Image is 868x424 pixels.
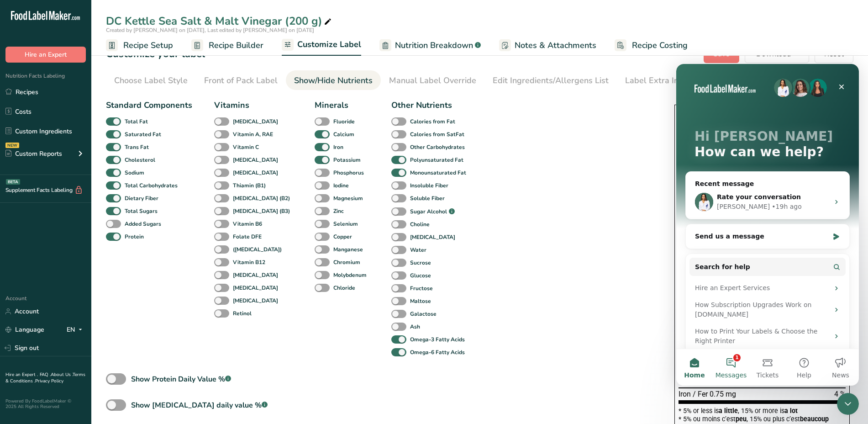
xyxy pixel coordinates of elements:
[410,143,465,151] b: Other Carbohydrates
[233,181,266,190] b: Thiamin (B1)
[67,324,86,335] div: EN
[333,245,363,254] b: Manganese
[333,143,343,151] b: Iron
[410,181,448,190] b: Insoluble Fiber
[410,156,463,164] b: Polyunsaturated Fat
[5,371,85,384] a: Terms & Conditions .
[131,400,268,411] div: Show [MEDICAL_DATA] daily value %
[294,74,373,87] div: Show/Hide Nutrients
[233,297,278,305] b: [MEDICAL_DATA]
[233,271,278,279] b: [MEDICAL_DATA]
[615,35,688,56] a: Recipe Costing
[515,39,596,52] span: Notes & Attachments
[679,416,846,422] div: * 5% ou moins c’est , 15% ou plus c’est
[125,169,144,177] b: Sodium
[233,117,278,126] b: [MEDICAL_DATA]
[131,374,231,385] div: Show Protein Daily Value %
[333,233,352,241] b: Copper
[5,371,38,378] a: Hire an Expert .
[499,35,596,56] a: Notes & Attachments
[106,35,173,56] a: Recipe Setup
[784,407,798,414] span: a lot
[125,143,149,151] b: Trans Fat
[125,130,161,138] b: Saturated Fat
[333,130,354,138] b: Calcium
[233,194,290,202] b: [MEDICAL_DATA] (B2)
[233,284,278,292] b: [MEDICAL_DATA]
[719,407,738,414] span: a little
[233,143,259,151] b: Vitamin C
[410,246,426,254] b: Water
[233,156,278,164] b: [MEDICAL_DATA]
[333,181,349,190] b: Iodine
[395,39,473,52] span: Nutrition Breakdown
[410,169,466,177] b: Monounsaturated Fat
[106,99,192,111] div: Standard Components
[233,169,278,177] b: [MEDICAL_DATA]
[125,117,148,126] b: Total Fat
[233,207,290,215] b: [MEDICAL_DATA] (B3)
[106,13,333,29] div: DC Kettle Sea Salt & Malt Vinegar (200 g)
[5,143,19,148] div: NEW
[125,207,158,215] b: Total Sugars
[5,149,62,159] div: Custom Reports
[125,220,161,228] b: Added Sugars
[410,335,465,344] b: Omega-3 Fatty Acids
[214,99,293,111] div: Vitamins
[333,271,367,279] b: Molybdenum
[333,117,355,126] b: Fluoride
[123,39,173,52] span: Recipe Setup
[676,64,859,386] iframe: Intercom live chat
[233,245,282,254] b: ([MEDICAL_DATA])
[710,390,736,398] span: 0.75 mg
[282,34,361,56] a: Customize Label
[410,297,431,305] b: Maltose
[693,390,708,398] span: / Fer
[125,233,144,241] b: Protein
[5,47,86,63] button: Hire an Expert
[233,130,273,138] b: Vitamin A, RAE
[625,74,686,87] div: Label Extra Info
[51,371,73,378] a: About Us .
[125,194,158,202] b: Dietary Fiber
[6,179,20,185] div: BETA
[389,74,476,87] div: Manual Label Override
[233,233,262,241] b: Folate DFE
[410,348,465,356] b: Omega-6 Fatty Acids
[632,39,688,52] span: Recipe Costing
[204,74,278,87] div: Front of Pack Label
[410,310,437,318] b: Galactose
[125,181,178,190] b: Total Carbohydrates
[333,156,361,164] b: Potassium
[297,38,361,51] span: Customize Label
[410,207,447,216] b: Sugar Alcohol
[493,74,609,87] div: Edit Ingredients/Allergens List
